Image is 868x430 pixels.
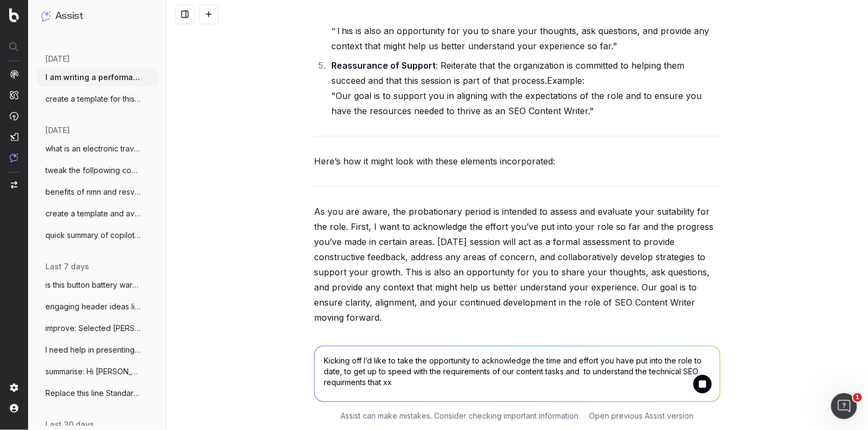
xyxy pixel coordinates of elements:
button: create a template for this header for ou [37,90,158,108]
img: Switch project [11,181,17,189]
h1: Assist [55,9,83,24]
span: summarise: Hi [PERSON_NAME], Interesting feedba [45,366,141,377]
span: last 7 days [45,261,89,272]
span: last 30 days [45,419,94,430]
button: create a template and average character [37,205,158,222]
strong: Reassurance of Support [331,60,436,71]
img: My account [10,404,18,413]
iframe: Intercom live chat [831,393,857,419]
span: create a template and average character [45,208,141,219]
button: Replace this line Standard delivery is a [37,385,158,402]
span: what is an electronic travel authority E [45,143,141,154]
img: Analytics [10,70,18,78]
span: [DATE] [45,54,70,64]
span: is this button battery warning in line w [45,280,141,290]
span: tweak the follpowing content to reflect [45,165,141,176]
button: what is an electronic travel authority E [37,140,158,157]
img: Intelligence [10,90,18,100]
img: Botify logo [9,8,19,22]
img: Activation [10,111,18,121]
span: improve: Selected [PERSON_NAME] stores a [45,323,141,334]
button: Assist [41,9,153,24]
li: : Reiterate that the organization is committed to helping them succeed and that this session is p... [328,58,720,118]
button: engaging header ideas like this: Discove [37,298,158,315]
button: I am writing a performance review and po [37,69,158,86]
span: quick summary of copilot create an agent [45,230,141,241]
img: Setting [10,383,18,392]
img: Assist [10,153,18,162]
a: Open previous Assist version [590,411,694,421]
img: Studio [10,133,18,141]
button: tweak the follpowing content to reflect [37,162,158,179]
span: I am writing a performance review and po [45,72,141,83]
button: is this button battery warning in line w [37,276,158,294]
button: quick summary of copilot create an agent [37,227,158,244]
span: [DATE] [45,125,70,136]
p: Here’s how it might look with these elements incorporated: [314,154,720,169]
span: engaging header ideas like this: Discove [45,301,141,312]
span: create a template for this header for ou [45,94,141,104]
button: summarise: Hi [PERSON_NAME], Interesting feedba [37,363,158,380]
button: benefits of nmn and resveratrol for 53 y [37,183,158,201]
button: I need help in presenting the issues I a [37,341,158,359]
p: As you are aware, the probationary period is intended to assess and evaluate your suitability for... [314,204,720,325]
span: Replace this line Standard delivery is a [45,388,141,399]
img: Assist [41,11,51,21]
span: benefits of nmn and resveratrol for 53 y [45,187,141,197]
button: improve: Selected [PERSON_NAME] stores a [37,320,158,337]
p: Assist can make mistakes. Consider checking important information. [341,411,580,421]
span: I need help in presenting the issues I a [45,345,141,355]
span: 1 [853,393,862,402]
